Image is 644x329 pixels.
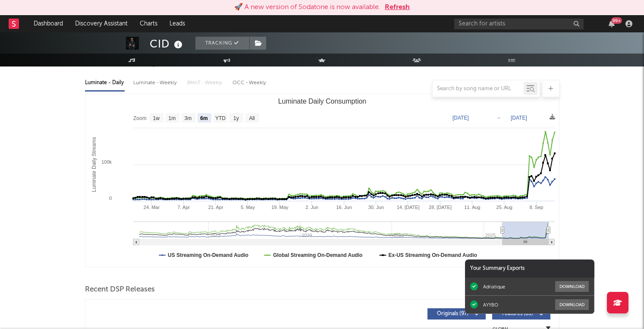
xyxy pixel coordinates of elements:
[529,205,543,210] text: 8. Sep
[101,159,112,164] text: 100k
[133,76,179,90] div: Luminate - Weekly
[305,205,318,210] text: 2. Jun
[427,308,486,320] button: Originals(97)
[611,17,622,24] div: 99 +
[28,15,69,32] a: Dashboard
[496,115,501,121] text: →
[609,20,615,27] button: 99+
[133,115,147,121] text: Zoom
[91,137,97,192] text: Luminate Daily Streams
[177,205,190,210] text: 7. Apr
[150,37,185,51] div: CID
[483,302,498,308] div: AYYBO
[69,15,134,32] a: Discovery Assistant
[143,205,160,210] text: 24. Mar
[153,115,160,121] text: 1w
[240,205,255,210] text: 5. May
[454,19,584,29] input: Search for artists
[200,115,207,121] text: 6m
[273,252,362,258] text: Global Streaming On-Demand Audio
[85,76,125,90] div: Luminate - Daily
[168,252,248,258] text: US Streaming On-Demand Audio
[492,308,550,320] button: Features(83)
[433,85,524,92] input: Search by song name or URL
[368,205,383,210] text: 30. Jun
[498,311,537,316] span: Features ( 83 )
[271,205,289,210] text: 19. May
[511,115,527,121] text: [DATE]
[168,115,176,121] text: 1m
[215,115,225,121] text: YTD
[465,259,594,278] div: Your Summary Exports
[195,37,249,50] button: Tracking
[555,281,589,292] button: Download
[163,15,191,32] a: Leads
[85,94,559,267] svg: Luminate Daily Consumption
[452,115,469,121] text: [DATE]
[208,205,223,210] text: 21. Apr
[232,76,267,90] div: OCC - Weekly
[496,205,512,210] text: 25. Aug
[336,205,352,210] text: 16. Jun
[555,299,589,310] button: Download
[385,2,410,13] button: Refresh
[433,311,473,316] span: Originals ( 97 )
[234,2,380,13] div: 🚀 A new version of Sodatone is now available.
[396,205,419,210] text: 14. [DATE]
[429,205,452,210] text: 28. [DATE]
[388,252,477,258] text: Ex-US Streaming On-Demand Audio
[249,115,254,121] text: All
[184,115,192,121] text: 3m
[109,196,111,201] text: 0
[233,115,239,121] text: 1y
[134,15,163,32] a: Charts
[85,285,155,295] span: Recent DSP Releases
[278,98,366,105] text: Luminate Daily Consumption
[464,205,480,210] text: 11. Aug
[483,284,505,290] div: Adriatique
